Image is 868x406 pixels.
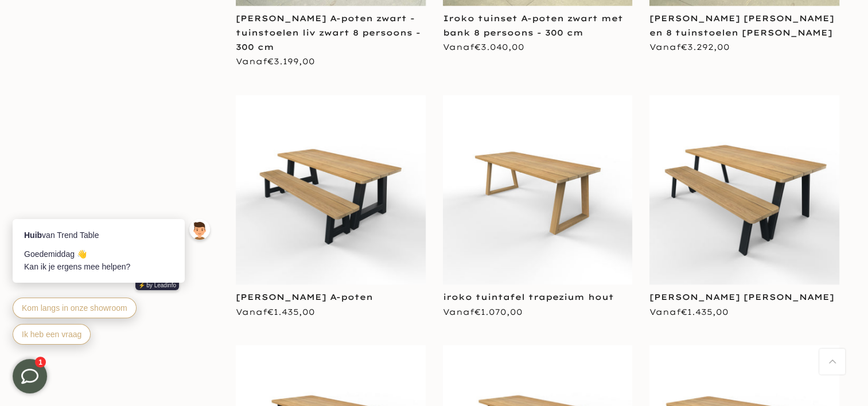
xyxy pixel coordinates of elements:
span: €1.435,00 [681,307,729,317]
span: €3.292,00 [681,42,730,52]
span: Vanaf [443,42,524,52]
span: €1.435,00 [267,307,315,317]
span: Vanaf [236,56,315,67]
a: [PERSON_NAME] A-poten [236,292,373,302]
a: [PERSON_NAME] A-poten zwart - tuinstoelen liv zwart 8 persoons - 300 cm [236,13,421,52]
iframe: toggle-frame [1,348,59,405]
span: Vanaf [443,307,523,317]
span: €1.070,00 [474,307,523,317]
span: Vanaf [649,307,729,317]
a: Terug naar boven [819,349,845,374]
span: €3.199,00 [267,56,315,67]
span: Vanaf [236,307,315,317]
span: Ik heb een vraag [21,166,80,175]
iframe: bot-iframe [1,164,225,359]
a: Iroko tuinset A-poten zwart met bank 8 persoons - 300 cm [443,13,623,38]
span: €3.040,00 [474,42,524,52]
a: iroko tuintafel trapezium hout [443,292,614,302]
a: [PERSON_NAME] [PERSON_NAME] [649,292,834,302]
span: Vanaf [649,42,730,52]
a: [PERSON_NAME] [PERSON_NAME] en 8 tuinstoelen [PERSON_NAME] [649,13,834,38]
